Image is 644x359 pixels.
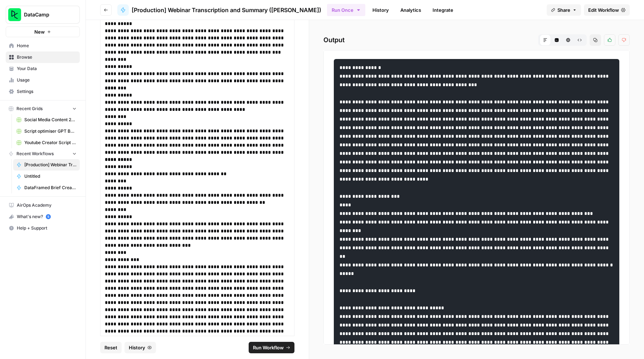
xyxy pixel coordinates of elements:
[100,342,122,353] button: Reset
[6,211,79,222] div: What's new?
[117,4,321,16] a: [Production] Webinar Transcription and Summary ([PERSON_NAME])
[6,211,80,222] button: What's new? 5
[13,159,80,171] a: [Production] Webinar Transcription and Summary ([PERSON_NAME])
[396,4,425,16] a: Analytics
[6,74,80,86] a: Usage
[13,137,80,148] a: Youtube Creator Script Optimisations
[24,139,77,146] span: Youtube Creator Script Optimisations
[327,4,365,16] button: Run Once
[6,26,80,37] button: New
[13,126,80,137] a: Script optimiser GPT Build V2 Grid
[6,40,80,51] a: Home
[249,342,294,353] button: Run Workflow
[6,63,80,74] a: Your Data
[17,77,77,83] span: Usage
[13,114,80,126] a: Social Media Content 2025
[6,148,80,159] button: Recent Workflows
[6,103,80,114] button: Recent Grids
[6,200,80,211] a: AirOps Academy
[6,6,80,24] button: Workspace: DataCamp
[125,342,156,353] button: History
[588,6,619,14] span: Edit Workflow
[24,117,77,123] span: Social Media Content 2025
[323,34,630,46] h2: Output
[584,4,630,16] a: Edit Workflow
[34,28,45,35] span: New
[557,6,570,14] span: Share
[6,51,80,63] a: Browse
[46,214,51,219] a: 5
[24,128,77,134] span: Script optimiser GPT Build V2 Grid
[24,185,77,191] span: DataFramed Brief Creator - Rhys v5
[13,171,80,182] a: Untitled
[6,222,80,234] button: Help + Support
[17,43,77,49] span: Home
[547,4,581,16] button: Share
[16,105,43,112] span: Recent Grids
[24,162,77,168] span: [Production] Webinar Transcription and Summary ([PERSON_NAME])
[17,54,77,60] span: Browse
[13,182,80,193] a: DataFramed Brief Creator - Rhys v5
[8,8,21,21] img: DataCamp Logo
[368,4,393,16] a: History
[129,344,145,351] span: History
[47,215,49,218] text: 5
[17,65,77,72] span: Your Data
[17,202,77,208] span: AirOps Academy
[24,173,77,179] span: Untitled
[17,225,77,231] span: Help + Support
[16,151,54,157] span: Recent Workflows
[104,344,117,351] span: Reset
[253,344,284,351] span: Run Workflow
[17,88,77,95] span: Settings
[132,6,321,14] span: [Production] Webinar Transcription and Summary ([PERSON_NAME])
[428,4,458,16] a: Integrate
[6,86,80,97] a: Settings
[24,11,67,18] span: DataCamp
